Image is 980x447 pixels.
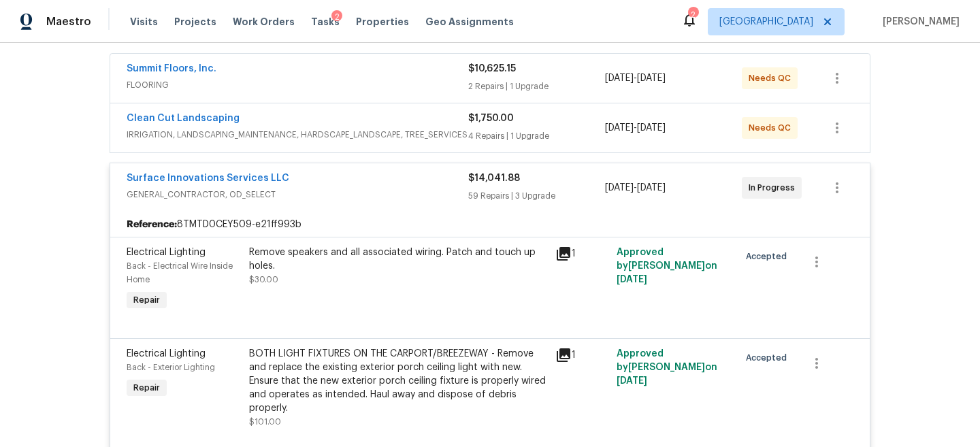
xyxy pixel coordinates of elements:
span: $14,041.88 [468,173,520,183]
span: Needs QC [749,71,796,85]
span: $30.00 [249,276,278,284]
div: 4 Repairs | 1 Upgrade [468,129,605,143]
span: Work Orders [233,15,295,29]
span: [DATE] [605,73,634,83]
span: Properties [356,15,409,29]
div: 2 Repairs | 1 Upgrade [468,80,605,93]
span: Accepted [746,250,792,263]
div: 59 Repairs | 3 Upgrade [468,189,605,203]
span: GENERAL_CONTRACTOR, OD_SELECT [127,188,468,201]
span: Back - Electrical Wire Inside Home [127,262,233,284]
span: - [605,71,666,85]
div: BOTH LIGHT FIXTURES ON THE CARPORT/BREEZEWAY - Remove and replace the existing exterior porch cei... [249,347,547,415]
span: Visits [130,15,158,29]
span: $1,750.00 [468,114,514,123]
div: 8TMTD0CEY509-e21ff993b [110,212,870,237]
b: Reference: [127,218,177,231]
span: [DATE] [617,275,647,284]
span: [GEOGRAPHIC_DATA] [719,15,813,29]
span: [DATE] [637,183,666,193]
span: Repair [128,381,165,395]
a: Clean Cut Landscaping [127,114,240,123]
span: Back - Exterior Lighting [127,363,215,371]
span: [DATE] [637,73,666,83]
span: Repair [128,293,165,307]
span: Approved by [PERSON_NAME] on [617,349,717,386]
span: FLOORING [127,78,468,92]
span: - [605,121,666,135]
span: Geo Assignments [425,15,514,29]
span: IRRIGATION, LANDSCAPING_MAINTENANCE, HARDSCAPE_LANDSCAPE, TREE_SERVICES [127,128,468,142]
div: 2 [688,8,698,22]
span: Needs QC [749,121,796,135]
span: Maestro [46,15,91,29]
span: Tasks [311,17,340,27]
span: [DATE] [605,183,634,193]
span: Electrical Lighting [127,248,206,257]
div: 1 [555,246,608,262]
div: 2 [331,10,342,24]
span: - [605,181,666,195]
a: Surface Innovations Services LLC [127,173,289,183]
span: [DATE] [617,376,647,386]
span: $10,625.15 [468,64,516,73]
span: $101.00 [249,418,281,426]
span: Accepted [746,351,792,365]
div: Remove speakers and all associated wiring. Patch and touch up holes. [249,246,547,273]
div: 1 [555,347,608,363]
span: [PERSON_NAME] [877,15,960,29]
span: [DATE] [637,123,666,133]
a: Summit Floors, Inc. [127,64,216,73]
span: Electrical Lighting [127,349,206,359]
span: In Progress [749,181,800,195]
span: [DATE] [605,123,634,133]
span: Approved by [PERSON_NAME] on [617,248,717,284]
span: Projects [174,15,216,29]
